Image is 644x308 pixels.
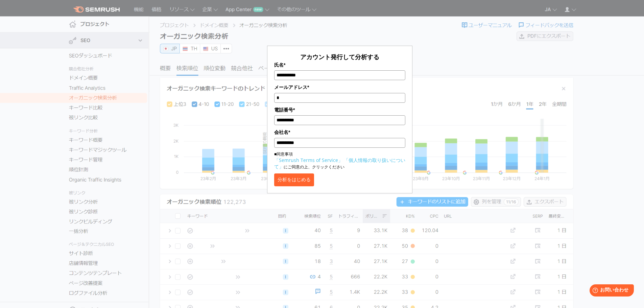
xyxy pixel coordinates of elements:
[274,106,405,114] label: 電話番号*
[584,282,637,301] iframe: Help widget launcher
[274,157,343,163] a: 「Semrush Terms of Service」
[300,53,379,61] span: アカウント発行して分析する
[274,173,314,186] button: 分析をはじめる
[274,157,405,170] a: 「個人情報の取り扱いについて」
[274,151,405,170] p: ■同意事項 にご同意の上、クリックください
[274,84,405,91] label: メールアドレス*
